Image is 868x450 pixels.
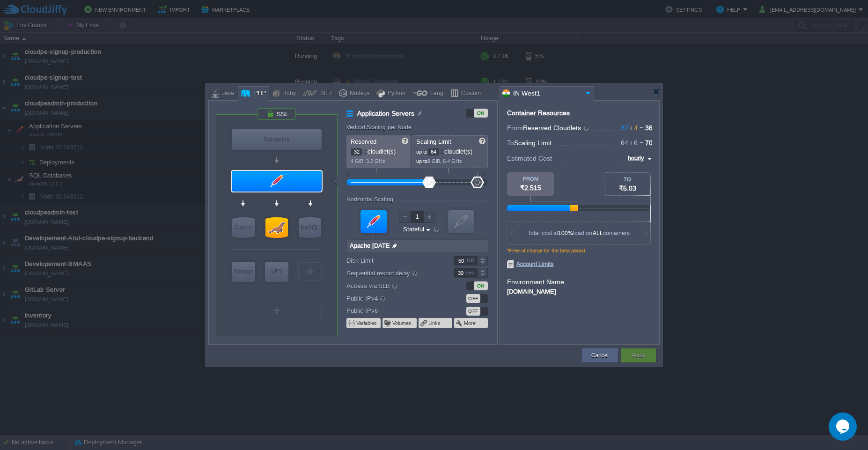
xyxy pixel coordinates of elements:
[467,256,476,265] div: GB
[346,256,441,266] label: Disk Limit
[232,217,255,238] div: Cache
[356,319,378,327] button: Variables
[265,217,288,238] div: SQL Databases
[299,217,321,238] div: NoSQL Databases
[346,293,441,303] label: Public IPv4
[638,124,645,132] span: =
[427,158,462,164] span: 8 GiB, 6.4 GHz
[829,413,859,441] iframe: chat widget
[346,124,414,131] div: Vertical Scaling per Node
[638,139,645,147] span: =
[481,171,487,177] div: 64
[628,124,634,132] span: +
[631,351,645,360] button: Apply
[523,124,590,132] span: Reserved Cloudlets
[507,260,553,268] span: Account Limits
[507,278,564,286] label: Environment Name
[385,87,405,101] div: Python
[514,139,552,147] span: Scaling Limit
[392,319,412,327] button: Volumes
[621,139,628,147] span: 64
[645,139,653,147] span: 70
[466,268,476,277] div: sec
[232,129,322,150] div: Balancing
[645,124,653,132] span: 36
[619,184,636,192] span: ₹5.03
[604,177,650,182] div: TO
[251,87,266,101] div: PHP
[428,319,441,327] button: Links
[416,146,485,155] p: cloudlet(s)
[507,124,523,132] span: From
[351,138,376,145] span: Reserved
[232,171,322,192] div: Application Servers
[416,149,427,155] span: up to
[299,217,321,238] div: NoSQL
[507,287,652,295] div: [DOMAIN_NAME]
[351,146,407,155] p: cloudlet(s)
[265,262,288,282] div: Elastic VPS
[416,158,427,164] span: up to
[628,139,638,147] span: 6
[507,153,552,163] span: Estimated Cost
[347,171,350,177] div: 0
[346,280,441,291] label: Access via SLB
[520,184,541,192] span: ₹2.515
[346,306,441,316] label: Public IPv6
[317,87,332,101] div: .NET
[347,87,369,101] div: Node.js
[232,262,255,281] div: Storage
[464,319,477,327] button: More
[265,262,288,281] div: VPS
[346,268,441,278] label: Sequential restart delay
[628,139,634,147] span: +
[232,301,322,319] div: Create New Layer
[466,294,480,303] div: OFF
[474,281,488,290] div: ON
[507,139,514,147] span: To
[280,87,296,101] div: Ruby
[219,87,234,101] div: Java
[474,109,488,118] div: ON
[232,262,255,282] div: Storage Containers
[351,158,385,164] span: 4 GiB, 3.2 GHz
[507,248,652,260] div: *Free of charge for the beta period
[416,138,451,145] span: Scaling Limit
[621,124,628,132] span: 32
[458,87,481,101] div: Custom
[591,351,609,360] button: Cancel
[507,176,554,182] div: FROM
[232,129,322,150] div: Load Balancer
[298,262,322,281] div: Create New Layer
[427,87,443,101] div: Lang
[507,110,570,117] div: Container Resources
[466,307,480,316] div: OFF
[628,124,638,132] span: 4
[346,196,396,203] div: Horizontal Scaling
